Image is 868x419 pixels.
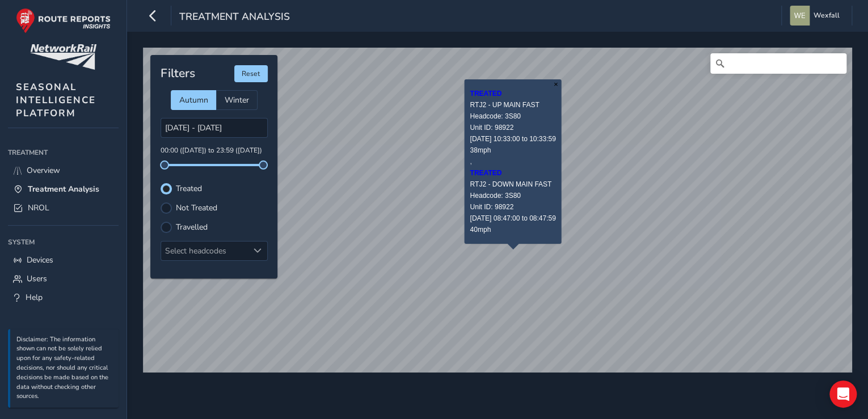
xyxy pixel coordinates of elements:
span: NROL [28,202,49,213]
div: 38mph [470,145,555,156]
div: Autumn [171,90,216,110]
div: TREATED [470,88,555,99]
span: SEASONAL INTELLIGENCE PLATFORM [16,81,96,120]
button: Reset [234,65,268,82]
div: Winter [216,90,258,110]
a: Overview [8,161,119,180]
span: Users [27,273,47,284]
span: Help [26,292,43,303]
div: Treatment [8,144,119,161]
div: Headcode: 3S80 [470,190,555,201]
label: Travelled [176,223,208,231]
span: Devices [27,255,53,265]
a: Devices [8,251,119,269]
div: Select headcodes [161,242,248,260]
label: Not Treated [176,204,217,212]
a: Users [8,269,119,288]
div: System [8,234,119,251]
div: , [470,88,555,235]
span: Treatment Analysis [28,184,99,194]
a: Treatment Analysis [8,180,119,198]
button: Close popup [550,79,562,89]
span: Overview [27,165,60,176]
div: Unit ID: 98922 [470,122,555,133]
div: TREATED [470,167,555,179]
div: Headcode: 3S80 [470,111,555,122]
canvas: Map [143,48,852,373]
span: Treatment Analysis [179,10,290,26]
p: 00:00 ([DATE]) to 23:59 ([DATE]) [161,146,268,156]
a: NROL [8,198,119,217]
img: diamond-layout [790,6,810,26]
p: Disclaimer: The information shown can not be solely relied upon for any safety-related decisions,... [16,335,113,402]
div: [DATE] 08:47:00 to 08:47:59 [470,213,555,224]
button: Wexfall [790,6,844,26]
span: Winter [225,95,249,105]
h4: Filters [161,66,195,81]
div: Open Intercom Messenger [829,380,857,408]
img: rr logo [16,8,111,33]
img: customer logo [30,44,96,70]
label: Treated [176,185,202,193]
div: RTJ2 - UP MAIN FAST [470,99,555,111]
input: Search [710,53,846,74]
div: RTJ2 - DOWN MAIN FAST [470,179,555,190]
div: Unit ID: 98922 [470,201,555,213]
a: Help [8,288,119,307]
span: Autumn [179,95,208,105]
span: Wexfall [814,6,840,26]
div: [DATE] 10:33:00 to 10:33:59 [470,133,555,145]
div: 40mph [470,224,555,235]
